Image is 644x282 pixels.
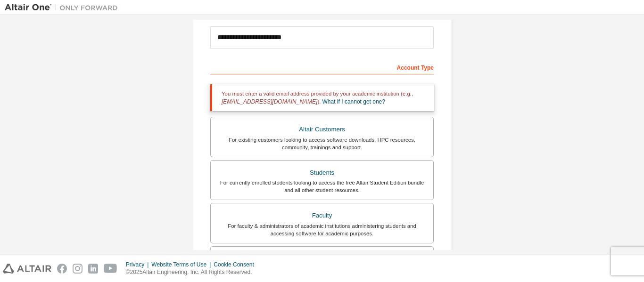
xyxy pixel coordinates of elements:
div: Privacy [126,261,151,268]
div: Website Terms of Use [151,261,214,268]
div: Students [216,166,428,179]
div: For faculty & administrators of academic institutions administering students and accessing softwa... [216,222,428,237]
div: Account Type [210,59,434,74]
div: For currently enrolled students looking to access the free Altair Student Edition bundle and all ... [216,179,428,194]
span: [EMAIL_ADDRESS][DOMAIN_NAME] [222,98,317,105]
img: altair_logo.svg [3,264,51,274]
div: You must enter a valid email address provided by your academic institution (e.g., ). [210,84,434,111]
a: What if I cannot get one? [322,98,385,105]
img: instagram.svg [73,264,83,274]
img: youtube.svg [104,264,117,274]
p: © 2025 Altair Engineering, Inc. All Rights Reserved. [126,268,260,276]
div: Cookie Consent [214,261,259,268]
img: facebook.svg [57,264,67,274]
div: For existing customers looking to access software downloads, HPC resources, community, trainings ... [216,136,428,151]
img: linkedin.svg [88,264,98,274]
div: Altair Customers [216,123,428,136]
div: Faculty [216,209,428,222]
img: Altair One [5,3,123,12]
